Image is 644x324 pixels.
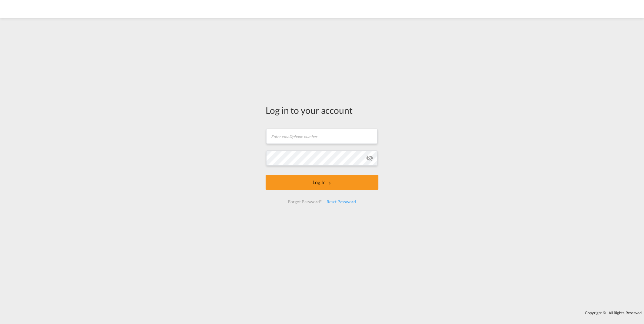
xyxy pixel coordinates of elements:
md-icon: icon-eye-off [366,154,373,162]
div: Log in to your account [266,104,378,116]
input: Enter email/phone number [266,129,377,144]
button: LOGIN [266,175,378,190]
div: Forgot Password? [286,196,324,207]
div: Reset Password [324,196,358,207]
